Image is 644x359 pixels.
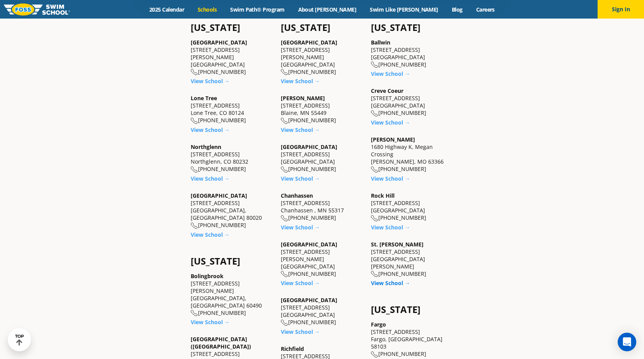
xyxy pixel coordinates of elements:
[371,62,378,68] img: location-phone-o-icon.svg
[371,279,410,287] a: View School →
[191,166,198,173] img: location-phone-o-icon.svg
[371,175,410,182] a: View School →
[191,143,221,150] a: Northglenn
[281,126,320,133] a: View School →
[143,6,191,13] a: 2025 Calendar
[191,77,230,85] a: View School →
[281,69,288,75] img: location-phone-o-icon.svg
[281,241,337,248] a: [GEOGRAPHIC_DATA]
[371,87,403,94] a: Creve Coeur
[281,77,320,85] a: View School →
[191,256,273,267] h4: [US_STATE]
[281,192,363,222] div: [STREET_ADDRESS] Chanhassen , MN 55317 [PHONE_NUMBER]
[371,110,378,117] img: location-phone-o-icon.svg
[191,192,273,229] div: [STREET_ADDRESS] [GEOGRAPHIC_DATA], [GEOGRAPHIC_DATA] 80020 [PHONE_NUMBER]
[191,175,230,182] a: View School →
[191,231,230,238] a: View School →
[281,241,363,278] div: [STREET_ADDRESS][PERSON_NAME] [GEOGRAPHIC_DATA] [PHONE_NUMBER]
[281,22,363,33] h4: [US_STATE]
[281,224,320,231] a: View School →
[224,6,291,13] a: Swim Path® Program
[281,271,288,277] img: location-phone-o-icon.svg
[371,39,453,68] div: [STREET_ADDRESS] [GEOGRAPHIC_DATA] [PHONE_NUMBER]
[371,304,453,315] h4: [US_STATE]
[291,6,363,13] a: About [PERSON_NAME]
[371,192,453,222] div: [STREET_ADDRESS] [GEOGRAPHIC_DATA] [PHONE_NUMBER]
[371,136,453,173] div: 1680 Highway K, Megan Crossing [PERSON_NAME], MO 63366 [PHONE_NUMBER]
[281,192,313,199] a: Chanhassen
[281,328,320,335] a: View School →
[15,334,24,346] div: TOP
[191,272,224,280] a: Bolingbrook
[371,166,378,173] img: location-phone-o-icon.svg
[371,224,410,231] a: View School →
[281,175,320,182] a: View School →
[191,118,198,124] img: location-phone-o-icon.svg
[281,118,288,124] img: location-phone-o-icon.svg
[371,70,410,77] a: View School →
[371,271,378,277] img: location-phone-o-icon.svg
[281,39,363,76] div: [STREET_ADDRESS][PERSON_NAME] [GEOGRAPHIC_DATA] [PHONE_NUMBER]
[191,143,273,173] div: [STREET_ADDRESS] Northglenn, CO 80232 [PHONE_NUMBER]
[191,39,247,46] a: [GEOGRAPHIC_DATA]
[191,94,217,102] a: Lone Tree
[281,143,337,150] a: [GEOGRAPHIC_DATA]
[371,119,410,126] a: View School →
[371,87,453,117] div: [STREET_ADDRESS] [GEOGRAPHIC_DATA] [PHONE_NUMBER]
[371,39,390,46] a: Ballwin
[371,321,386,328] a: Fargo
[191,272,273,317] div: [STREET_ADDRESS][PERSON_NAME] [GEOGRAPHIC_DATA], [GEOGRAPHIC_DATA] 60490 [PHONE_NUMBER]
[4,3,70,15] img: FOSS Swim School Logo
[371,241,424,248] a: St. [PERSON_NAME]
[191,310,198,316] img: location-phone-o-icon.svg
[191,222,198,229] img: location-phone-o-icon.svg
[281,279,320,287] a: View School →
[191,39,273,76] div: [STREET_ADDRESS][PERSON_NAME] [GEOGRAPHIC_DATA] [PHONE_NUMBER]
[371,351,378,358] img: location-phone-o-icon.svg
[191,94,273,124] div: [STREET_ADDRESS] Lone Tree, CO 80124 [PHONE_NUMBER]
[281,296,363,326] div: [STREET_ADDRESS] [GEOGRAPHIC_DATA] [PHONE_NUMBER]
[191,69,198,75] img: location-phone-o-icon.svg
[281,94,363,124] div: [STREET_ADDRESS] Blaine, MN 55449 [PHONE_NUMBER]
[281,94,325,102] a: [PERSON_NAME]
[281,143,363,173] div: [STREET_ADDRESS] [GEOGRAPHIC_DATA] [PHONE_NUMBER]
[371,321,453,358] div: [STREET_ADDRESS] Fargo, [GEOGRAPHIC_DATA] 58103 [PHONE_NUMBER]
[191,126,230,133] a: View School →
[469,6,501,13] a: Careers
[191,192,247,199] a: [GEOGRAPHIC_DATA]
[371,215,378,222] img: location-phone-o-icon.svg
[618,333,636,351] div: Open Intercom Messenger
[191,22,273,33] h4: [US_STATE]
[191,335,251,350] a: [GEOGRAPHIC_DATA] ([GEOGRAPHIC_DATA])
[191,318,230,326] a: View School →
[281,166,288,173] img: location-phone-o-icon.svg
[191,6,224,13] a: Schools
[363,6,445,13] a: Swim Like [PERSON_NAME]
[281,39,337,46] a: [GEOGRAPHIC_DATA]
[281,320,288,326] img: location-phone-o-icon.svg
[371,192,395,199] a: Rock Hill
[281,345,304,352] a: Richfield
[445,6,469,13] a: Blog
[371,136,415,143] a: [PERSON_NAME]
[281,296,337,304] a: [GEOGRAPHIC_DATA]
[371,241,453,278] div: [STREET_ADDRESS] [GEOGRAPHIC_DATA][PERSON_NAME] [PHONE_NUMBER]
[281,215,288,222] img: location-phone-o-icon.svg
[371,22,453,33] h4: [US_STATE]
